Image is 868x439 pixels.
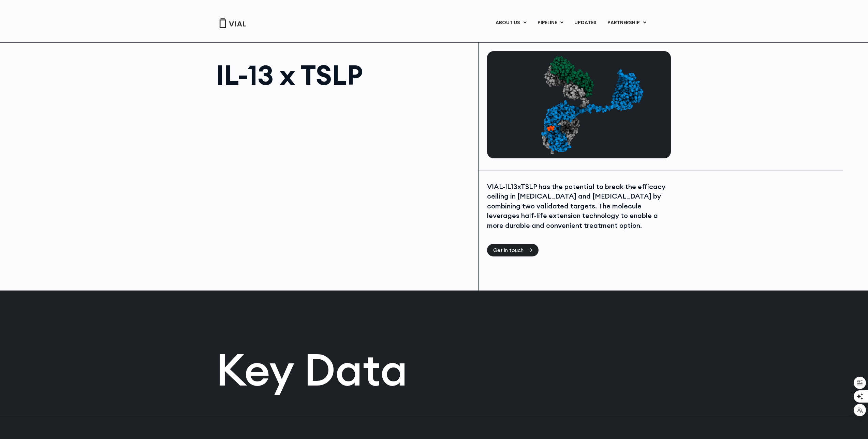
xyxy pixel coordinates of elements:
[216,61,472,89] h1: IL-13 x TSLP
[532,17,569,29] a: PIPELINEMenu Toggle
[569,17,602,29] a: UPDATES
[490,17,532,29] a: ABOUT USMenu Toggle
[216,347,652,392] h2: Key Data
[487,182,669,231] div: VIAL-IL13xTSLP has the potential to break the efficacy ceiling in [MEDICAL_DATA] and [MEDICAL_DAT...
[493,248,524,253] span: Get in touch
[602,17,652,29] a: PARTNERSHIPMenu Toggle
[219,18,246,28] img: Vial Logo
[487,244,539,256] a: Get in touch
